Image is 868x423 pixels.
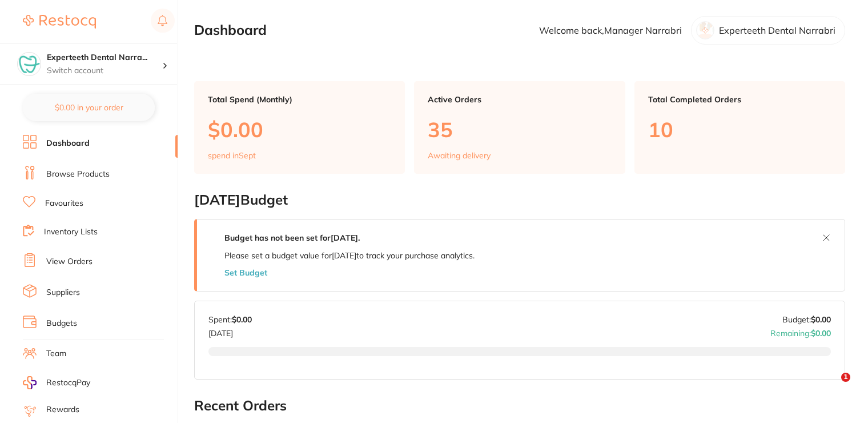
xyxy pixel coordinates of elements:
[648,118,831,141] p: 10
[44,226,98,238] a: Inventory Lists
[208,324,252,338] p: [DATE]
[634,81,845,174] a: Total Completed Orders10
[428,151,491,160] p: Awaiting delivery
[23,376,90,389] a: RestocqPay
[208,118,391,141] p: $0.00
[428,118,611,141] p: 35
[208,95,391,104] p: Total Spend (Monthly)
[224,233,360,243] strong: Budget has not been set for [DATE] .
[47,52,162,63] h4: Experteeth Dental Narrabri
[45,198,83,209] a: Favourites
[47,65,162,77] p: Switch account
[194,81,405,174] a: Total Spend (Monthly)$0.00spend inSept
[46,256,93,268] a: View Orders
[648,95,831,104] p: Total Completed Orders
[18,53,41,75] img: Experteeth Dental Narrabri
[782,315,831,324] p: Budget:
[818,373,845,400] iframe: Intercom live chat
[46,138,90,149] a: Dashboard
[23,9,96,35] a: Restocq Logo
[194,192,845,208] h2: [DATE] Budget
[46,318,77,329] a: Budgets
[539,25,682,35] p: Welcome back, Manager Narrabri
[770,324,831,338] p: Remaining:
[232,314,252,325] strong: $0.00
[46,404,79,416] a: Rewards
[46,287,80,298] a: Suppliers
[194,398,845,414] h2: Recent Orders
[46,348,66,360] a: Team
[23,15,96,29] img: Restocq Logo
[194,22,267,38] h2: Dashboard
[23,376,37,389] img: RestocqPay
[46,377,90,389] span: RestocqPay
[23,94,155,121] button: $0.00 in your order
[719,25,835,35] p: Experteeth Dental Narrabri
[208,151,256,160] p: spend in Sept
[841,373,850,382] span: 1
[46,169,110,180] a: Browse Products
[811,328,831,338] strong: $0.00
[224,251,475,260] p: Please set a budget value for [DATE] to track your purchase analytics.
[414,81,625,174] a: Active Orders35Awaiting delivery
[811,314,831,325] strong: $0.00
[428,95,611,104] p: Active Orders
[224,268,267,277] button: Set Budget
[208,315,252,324] p: Spent:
